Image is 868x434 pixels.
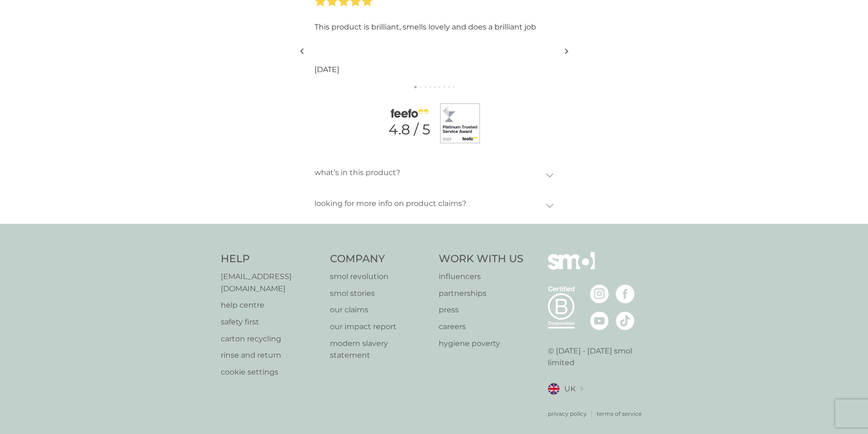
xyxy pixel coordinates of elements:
[439,338,524,350] a: hygiene poverty
[590,285,609,303] img: visit the smol Instagram page
[330,252,430,266] h4: Company
[330,271,430,283] a: smol revolution
[439,321,524,333] a: careers
[439,304,524,316] a: press
[439,271,524,283] a: influencers
[221,299,321,311] a: help centre
[330,287,430,300] a: smol stories
[314,21,536,33] p: This product is brilliant, smells lovely and does a brilliant job
[440,103,480,143] img: feefo badge
[314,64,339,76] p: [DATE]
[314,193,466,214] p: looking for more info on product claims?
[221,349,321,361] a: rinse and return
[590,311,609,330] img: visit the smol Youtube page
[221,252,321,266] h4: Help
[221,316,321,328] a: safety first
[300,48,304,55] img: left-arrow.svg
[330,338,430,361] a: modern slavery statement
[597,409,642,418] a: terms of service
[389,121,430,138] p: 4.8 / 5
[616,311,635,330] img: visit the smol Tiktok page
[580,387,583,392] img: select a new location
[564,383,576,395] span: UK
[389,109,431,118] img: feefo logo
[330,321,430,333] a: our impact report
[314,162,400,184] p: what’s in this product?
[565,48,569,55] img: right-arrow.svg
[221,271,321,294] a: [EMAIL_ADDRESS][DOMAIN_NAME]
[548,345,648,369] p: © [DATE] - [DATE] smol limited
[548,409,587,418] a: privacy policy
[439,252,524,266] h4: Work With Us
[548,383,560,395] img: UK flag
[330,304,430,316] a: our claims
[616,285,635,303] img: visit the smol Facebook page
[221,366,321,378] a: cookie settings
[221,333,321,345] a: carton recycling
[439,287,524,300] a: partnerships
[548,252,595,284] img: smol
